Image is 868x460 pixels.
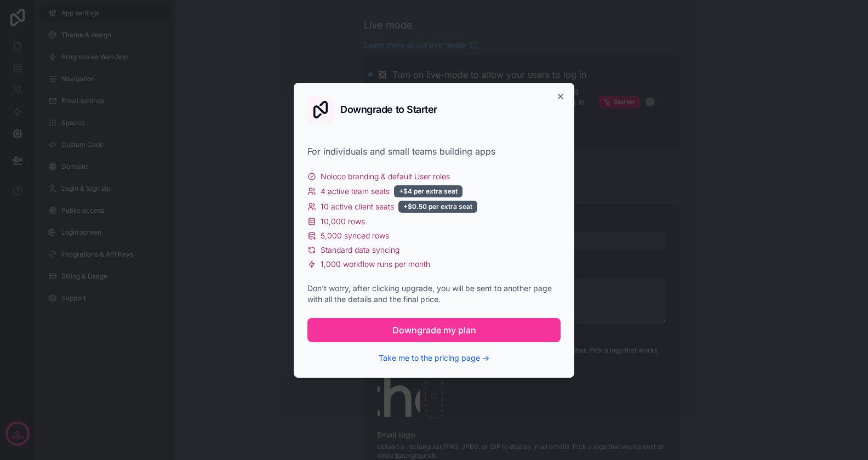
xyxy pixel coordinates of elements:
span: 5,000 synced rows [321,230,389,241]
div: +$0.50 per extra seat [398,201,477,213]
button: Take me to the pricing page → [379,353,489,364]
div: Don't worry, after clicking upgrade, you will be sent to another page with all the details and th... [307,283,561,305]
h2: Downgrade to Starter [340,105,437,115]
span: 10,000 rows [321,216,365,227]
button: Downgrade my plan [307,318,561,342]
span: 4 active team seats [321,186,390,197]
span: 1,000 workflow runs per month [321,259,430,270]
span: 10 active client seats [321,201,394,212]
span: Standard data syncing [321,245,399,255]
button: Close [556,92,565,101]
span: Noloco branding & default User roles [321,171,450,182]
span: Downgrade my plan [392,323,476,337]
div: For individuals and small teams building apps [307,145,561,158]
div: +$4 per extra seat [394,185,462,197]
